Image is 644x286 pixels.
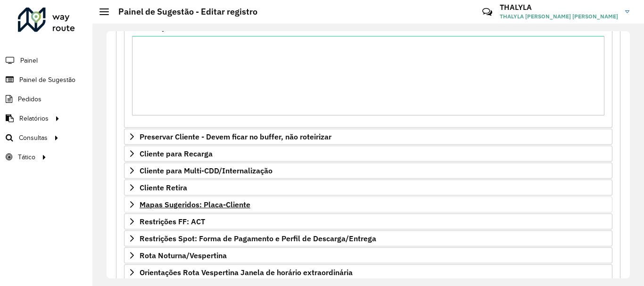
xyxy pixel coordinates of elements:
[140,252,227,259] span: Rota Noturna/Vespertina
[124,264,612,280] a: Orientações Rota Vespertina Janela de horário extraordinária
[124,146,612,162] a: Cliente para Recarga
[124,230,612,246] a: Restrições Spot: Forma de Pagamento e Perfil de Descarga/Entrega
[19,133,48,143] span: Consultas
[18,152,35,162] span: Tático
[140,184,187,191] span: Cliente Retira
[140,218,205,225] span: Restrições FF: ACT
[124,163,612,179] a: Cliente para Multi-CDD/Internalização
[500,12,618,21] span: THALYLA [PERSON_NAME] [PERSON_NAME]
[18,94,41,104] span: Pedidos
[124,129,612,145] a: Preservar Cliente - Devem ficar no buffer, não roteirizar
[124,180,612,196] a: Cliente Retira
[124,247,612,263] a: Rota Noturna/Vespertina
[500,3,618,12] h3: THALYLA
[477,2,497,22] a: Contato Rápido
[19,114,49,123] span: Relatórios
[124,196,612,212] a: Mapas Sugeridos: Placa-Cliente
[109,7,257,17] h2: Painel de Sugestão - Editar registro
[140,269,353,276] span: Orientações Rota Vespertina Janela de horário extraordinária
[140,201,250,208] span: Mapas Sugeridos: Placa-Cliente
[140,167,272,174] span: Cliente para Multi-CDD/Internalização
[20,56,38,65] span: Painel
[19,75,75,85] span: Painel de Sugestão
[124,213,612,229] a: Restrições FF: ACT
[140,133,331,140] span: Preservar Cliente - Devem ficar no buffer, não roteirizar
[140,150,213,157] span: Cliente para Recarga
[140,235,376,242] span: Restrições Spot: Forma de Pagamento e Perfil de Descarga/Entrega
